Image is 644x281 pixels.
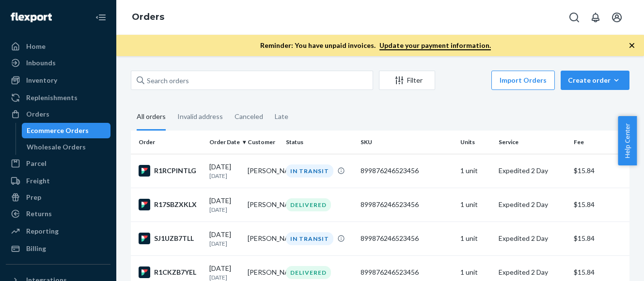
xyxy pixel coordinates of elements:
[139,165,202,177] div: R1RCPINTLG
[6,190,110,205] a: Prep
[244,154,282,188] td: [PERSON_NAME]
[565,8,584,27] button: Open Search Box
[26,209,52,219] div: Returns
[139,233,202,244] div: SJ1UZB7TLL
[6,106,110,122] a: Orders
[570,154,629,188] td: $15.84
[209,162,240,180] div: [DATE]
[570,131,629,154] th: Fee
[568,75,622,85] div: Create order
[275,104,288,129] div: Late
[6,55,110,71] a: Inbounds
[499,267,565,277] p: Expedited 2 Day
[248,138,278,146] div: Customer
[26,192,41,202] div: Prep
[282,131,357,154] th: Status
[22,139,111,155] a: Wholesale Orders
[618,116,637,165] button: Help Center
[491,71,555,90] button: Import Orders
[11,13,52,22] img: Flexport logo
[561,71,629,90] button: Create order
[379,71,435,90] button: Filter
[26,226,59,236] div: Reporting
[26,109,49,119] div: Orders
[6,206,110,222] a: Returns
[456,131,495,154] th: Units
[235,104,263,129] div: Canceled
[209,239,240,248] p: [DATE]
[91,8,110,27] button: Close Navigation
[177,104,223,129] div: Invalid address
[361,267,453,277] div: 899876246523456
[499,234,565,243] p: Expedited 2 Day
[137,104,166,131] div: All orders
[26,244,46,253] div: Billing
[286,198,331,211] div: DELIVERED
[124,3,172,31] ol: breadcrumbs
[26,159,47,168] div: Parcel
[22,123,111,138] a: Ecommerce Orders
[131,71,373,90] input: Search orders
[286,266,331,279] div: DELIVERED
[456,188,495,222] td: 1 unit
[26,42,46,51] div: Home
[456,154,495,188] td: 1 unit
[27,126,89,135] div: Ecommerce Orders
[6,90,110,105] a: Replenishments
[6,39,110,54] a: Home
[456,222,495,255] td: 1 unit
[6,241,110,256] a: Billing
[132,12,164,22] a: Orders
[26,58,56,68] div: Inbounds
[361,234,453,243] div: 899876246523456
[379,75,435,85] div: Filter
[26,176,50,186] div: Freight
[499,200,565,209] p: Expedited 2 Day
[586,8,605,27] button: Open notifications
[209,196,240,214] div: [DATE]
[209,206,240,214] p: [DATE]
[26,93,78,103] div: Replenishments
[361,166,453,176] div: 899876246523456
[27,142,86,152] div: Wholesale Orders
[26,75,57,85] div: Inventory
[6,73,110,88] a: Inventory
[244,222,282,255] td: [PERSON_NAME]
[286,164,333,177] div: IN TRANSIT
[6,223,110,239] a: Reporting
[499,166,565,176] p: Expedited 2 Day
[205,131,244,154] th: Order Date
[260,41,491,50] p: Reminder: You have unpaid invoices.
[607,8,627,27] button: Open account menu
[244,188,282,222] td: [PERSON_NAME]
[286,232,333,245] div: IN TRANSIT
[6,173,110,189] a: Freight
[209,172,240,180] p: [DATE]
[6,156,110,171] a: Parcel
[131,131,205,154] th: Order
[361,200,453,209] div: 899876246523456
[139,266,202,278] div: R1CKZB7YEL
[570,188,629,222] td: $15.84
[379,41,491,50] a: Update your payment information.
[495,131,569,154] th: Service
[139,199,202,210] div: R17SBZXKLX
[209,230,240,248] div: [DATE]
[570,222,629,255] td: $15.84
[357,131,456,154] th: SKU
